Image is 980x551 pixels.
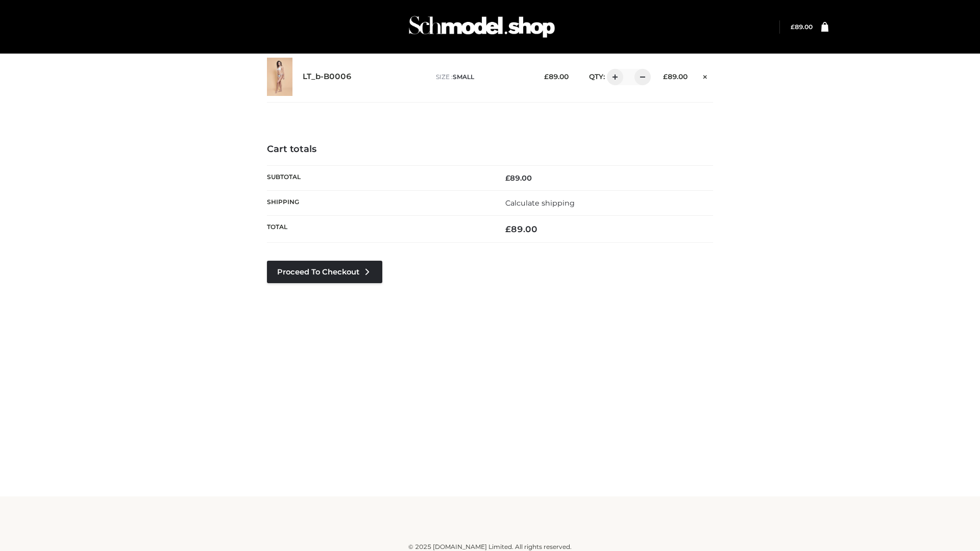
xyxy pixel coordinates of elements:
h4: Cart totals [267,144,713,155]
a: Calculate shipping [505,198,575,208]
bdi: 89.00 [663,72,688,81]
p: size : [436,72,528,82]
th: Total [267,216,490,243]
a: Remove this item [698,69,713,82]
bdi: 89.00 [505,224,537,234]
th: Shipping [267,190,490,215]
bdi: 89.00 [791,23,813,31]
span: SMALL [453,73,474,81]
span: £ [791,23,795,31]
a: £89.00 [791,23,813,31]
bdi: 89.00 [505,173,532,183]
th: Subtotal [267,165,490,190]
bdi: 89.00 [544,72,569,81]
span: £ [505,173,510,183]
a: Proceed to Checkout [267,261,382,283]
a: LT_b-B0006 [303,72,352,82]
span: £ [505,224,511,234]
img: Schmodel Admin 964 [405,7,558,47]
span: £ [544,72,549,81]
span: £ [663,72,668,81]
div: QTY: [579,69,647,85]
